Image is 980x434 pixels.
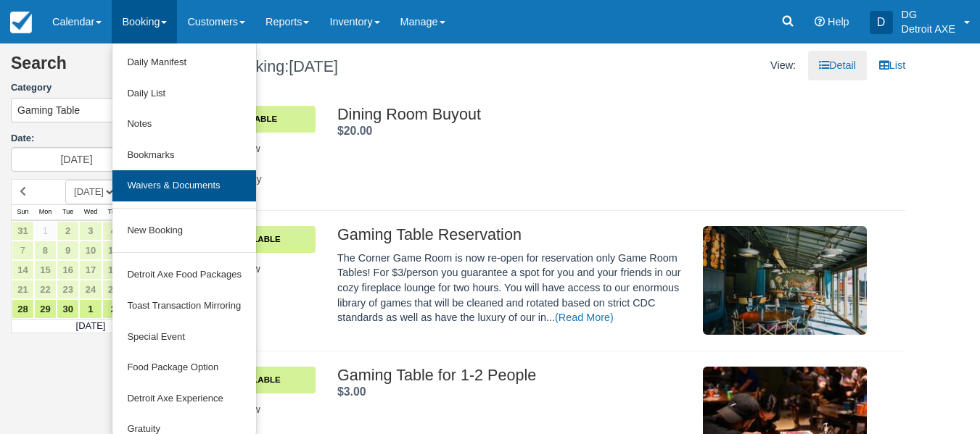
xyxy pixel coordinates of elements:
a: 24 [79,280,102,299]
a: Detail [808,51,867,80]
a: Detroit Axe Experience [112,383,256,414]
a: 14 [12,260,34,280]
h2: Search [11,54,170,81]
span: [DATE] [289,57,338,75]
a: 29 [34,299,57,319]
span: $3.00 [337,385,366,398]
a: 10 [79,241,102,260]
td: [DATE] [12,319,170,333]
a: 31 [12,221,34,241]
a: 8 [34,241,57,260]
a: List [868,51,916,80]
a: 25 [102,280,125,299]
th: Wed [79,204,102,220]
strong: Price: $3 [337,385,366,398]
label: Date: [11,132,170,146]
a: Daily List [112,78,256,109]
a: Daily Manifest [112,47,256,78]
strong: Price: $20 [337,125,372,137]
a: (Read More) [555,312,614,323]
a: 22 [34,280,57,299]
a: Toast Transaction Mirroring [112,291,256,322]
span: Gaming Table [17,103,80,117]
a: Special Event [112,322,256,353]
th: Tue [57,204,79,220]
a: 1 [79,299,102,319]
h1: New Booking: [192,58,538,75]
th: Sun [12,204,34,220]
h2: Dining Room Buyout [337,106,867,123]
li: View: [759,51,807,80]
p: DG [902,7,955,22]
img: checkfront-main-nav-mini-logo.png [10,12,32,33]
a: 30 [57,299,79,319]
p: The Corner Game Room is now re-open for reservation only Game Room Tables! For $3/person you guar... [337,251,691,325]
a: Waivers & Documents [112,170,256,201]
img: M25-1 [703,226,866,335]
a: Food Package Option [112,352,256,383]
a: 3 [79,221,102,241]
span: $20.00 [337,125,372,137]
a: 1 [34,221,57,241]
span: Help [828,16,849,28]
a: 28 [12,299,34,319]
a: 4 [102,221,125,241]
a: 18 [102,260,125,280]
label: Category [11,81,170,95]
th: Thu [102,204,125,220]
a: 9 [57,241,79,260]
th: Mon [34,204,57,220]
a: 21 [12,280,34,299]
a: 2 [102,299,125,319]
p: Detroit AXE [902,22,955,36]
a: 15 [34,260,57,280]
a: New Booking [112,215,256,246]
a: Detroit Axe Food Packages [112,259,256,291]
h2: Gaming Table for 1-2 People [337,367,691,384]
a: 23 [57,280,79,299]
a: 11 [102,241,125,260]
a: 7 [12,241,34,260]
div: D [870,11,893,34]
a: Notes [112,109,256,140]
a: 2 [57,221,79,241]
a: 17 [79,260,102,280]
button: Gaming Table [11,98,170,122]
a: Bookmarks [112,140,256,171]
a: 16 [57,260,79,280]
i: Help [815,17,825,27]
h2: Gaming Table Reservation [337,226,691,243]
